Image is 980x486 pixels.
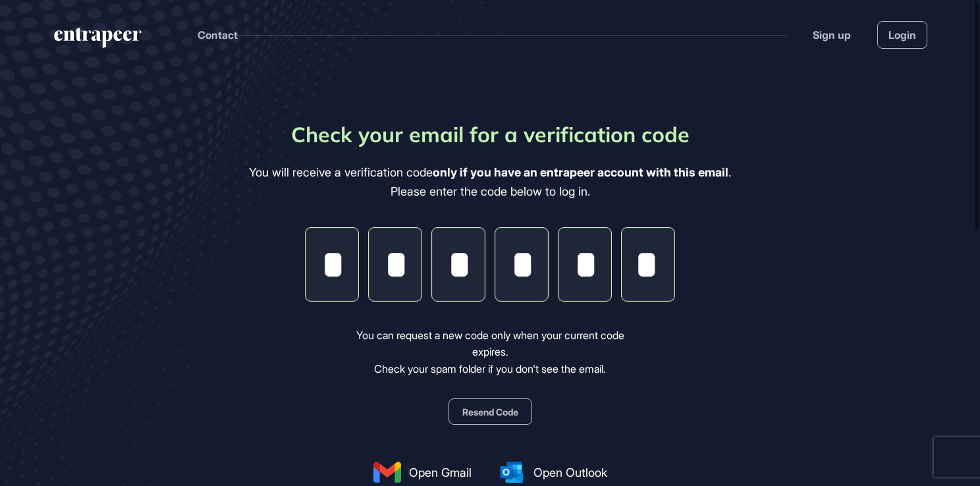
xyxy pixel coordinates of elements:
div: You will receive a verification code . Please enter the code below to log in. [249,163,731,202]
a: Open Outlook [498,462,607,483]
div: Check your email for a verification code [291,119,690,150]
div: You can request a new code only when your current code expires. Check your spam folder if you don... [338,327,643,378]
span: Open Outlook [533,464,607,481]
button: Contact [198,26,238,43]
a: Login [877,21,927,49]
a: Sign up [813,27,851,43]
b: only if you have an entrapeer account with this email [433,165,728,179]
button: Resend Code [449,398,532,425]
span: Open Gmail [409,464,472,481]
a: entrapeer-logo [53,28,143,53]
a: Open Gmail [373,462,472,483]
